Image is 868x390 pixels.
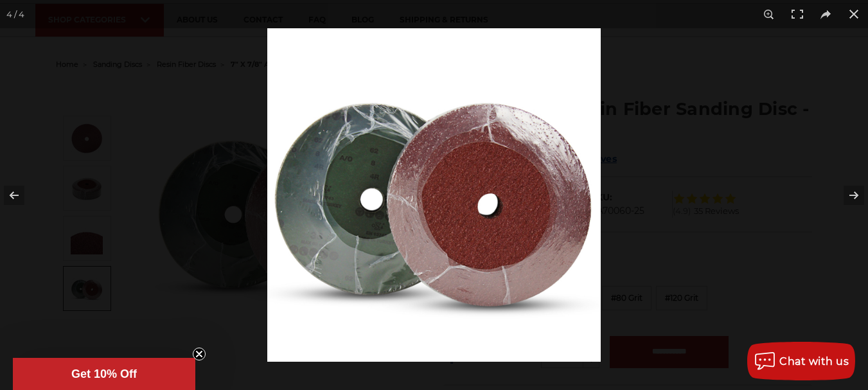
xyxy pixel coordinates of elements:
button: Chat with us [747,342,855,380]
span: Get 10% Off [71,368,137,380]
span: Chat with us [779,355,849,368]
div: Get 10% OffClose teaser [13,358,195,390]
button: Next (arrow right) [823,163,868,227]
button: Close teaser [193,348,206,360]
img: 7_inch_AOX_Resin_Fiber_-_front_back__15745.1594759728.jpg [267,28,601,362]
